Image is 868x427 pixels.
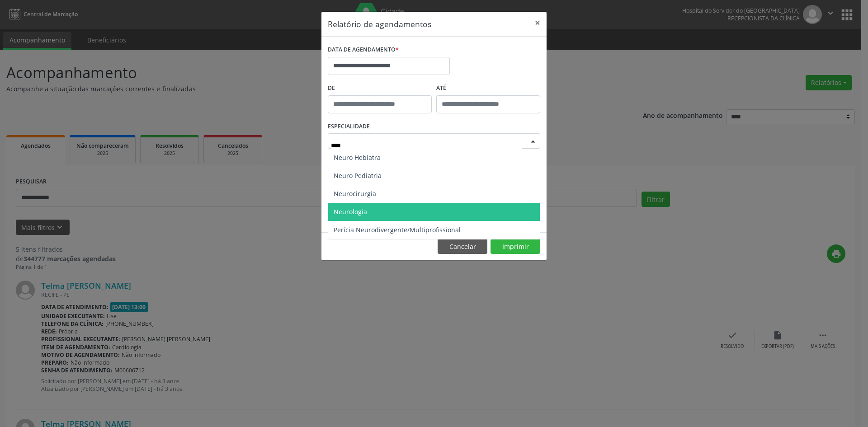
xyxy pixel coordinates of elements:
[334,225,461,234] span: Perícia Neurodivergente/Multiprofissional
[328,81,432,95] label: De
[334,171,382,180] span: Neuro Pediatria
[328,43,399,57] label: DATA DE AGENDAMENTO
[328,18,431,30] h5: Relatório de agendamentos
[436,81,540,95] label: ATÉ
[334,207,367,216] span: Neurologia
[334,153,381,162] span: Neuro Hebiatra
[528,12,547,34] button: Close
[328,120,370,134] label: ESPECIALIDADE
[491,239,540,254] button: Imprimir
[334,189,376,198] span: Neurocirurgia
[438,239,487,254] button: Cancelar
